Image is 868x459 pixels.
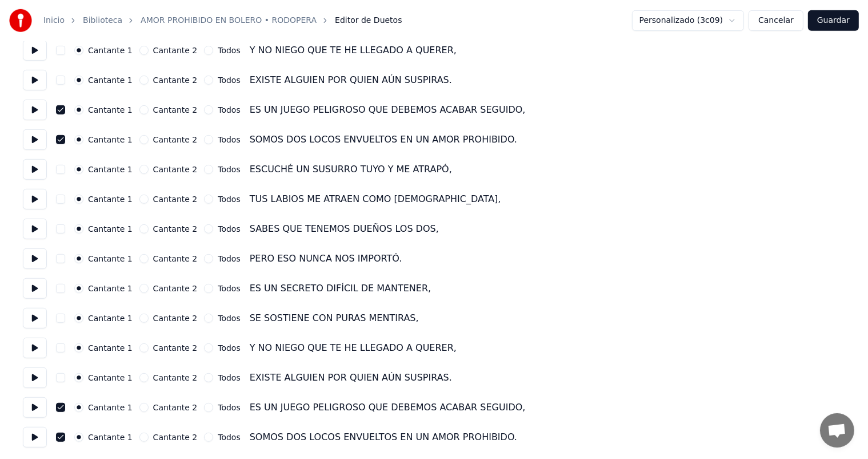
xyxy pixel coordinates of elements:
[250,341,457,355] div: Y NO NIEGO QUE TE HE LLEGADO A QUERER,
[153,255,198,263] label: Cantante 2
[88,284,133,292] label: Cantante 1
[808,10,859,31] button: Guardar
[250,401,526,414] div: ES UN JUEGO PELIGROSO QUE DEBEMOS ACABAR SEGUIDO,
[43,15,65,26] a: Inicio
[9,9,32,32] img: youka
[88,46,133,54] label: Cantante 1
[218,255,240,263] label: Todos
[88,433,133,441] label: Cantante 1
[218,165,240,173] label: Todos
[141,15,317,26] a: AMOR PROHIBIDO EN BOLERO • RODOPERA
[250,103,526,117] div: ES UN JUEGO PELIGROSO QUE DEBEMOS ACABAR SEGUIDO,
[153,314,198,322] label: Cantante 2
[153,374,198,382] label: Cantante 2
[250,133,517,147] div: SOMOS DOS LOCOS ENVUELTOS EN UN AMOR PROHIBIDO.
[153,433,198,441] label: Cantante 2
[88,374,133,382] label: Cantante 1
[88,225,133,233] label: Cantante 1
[88,314,133,322] label: Cantante 1
[153,165,198,173] label: Cantante 2
[749,10,803,31] button: Cancelar
[153,106,198,114] label: Cantante 2
[218,314,240,322] label: Todos
[250,371,452,385] div: EXISTE ALGUIEN POR QUIEN AÚN SUSPIRAS.
[88,76,133,84] label: Cantante 1
[88,136,133,144] label: Cantante 1
[250,252,402,266] div: PERO ESO NUNCA NOS IMPORTÓ.
[218,136,240,144] label: Todos
[250,163,452,176] div: ESCUCHÉ UN SUSURRO TUYO Y ME ATRAPÓ,
[43,15,402,26] nav: breadcrumb
[88,106,133,114] label: Cantante 1
[218,106,240,114] label: Todos
[250,43,457,57] div: Y NO NIEGO QUE TE HE LLEGADO A QUERER,
[250,430,517,444] div: SOMOS DOS LOCOS ENVUELTOS EN UN AMOR PROHIBIDO.
[153,136,198,144] label: Cantante 2
[218,195,240,203] label: Todos
[218,403,240,411] label: Todos
[88,344,133,352] label: Cantante 1
[153,225,198,233] label: Cantante 2
[153,76,198,84] label: Cantante 2
[218,284,240,292] label: Todos
[218,344,240,352] label: Todos
[250,222,439,236] div: SABES QUE TENEMOS DUEÑOS LOS DOS,
[250,192,501,206] div: TUS LABIOS ME ATRAEN COMO [DEMOGRAPHIC_DATA],
[153,403,198,411] label: Cantante 2
[83,15,122,26] a: Biblioteca
[218,374,240,382] label: Todos
[153,284,198,292] label: Cantante 2
[250,282,431,295] div: ES UN SECRETO DIFÍCIL DE MANTENER,
[820,413,854,448] div: Chat abierto
[335,15,402,26] span: Editor de Duetos
[218,46,240,54] label: Todos
[153,195,198,203] label: Cantante 2
[153,344,198,352] label: Cantante 2
[250,311,419,325] div: SE SOSTIENE CON PURAS MENTIRAS,
[218,76,240,84] label: Todos
[153,46,198,54] label: Cantante 2
[88,165,133,173] label: Cantante 1
[88,403,133,411] label: Cantante 1
[88,255,133,263] label: Cantante 1
[88,195,133,203] label: Cantante 1
[218,225,240,233] label: Todos
[250,73,452,87] div: EXISTE ALGUIEN POR QUIEN AÚN SUSPIRAS.
[218,433,240,441] label: Todos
